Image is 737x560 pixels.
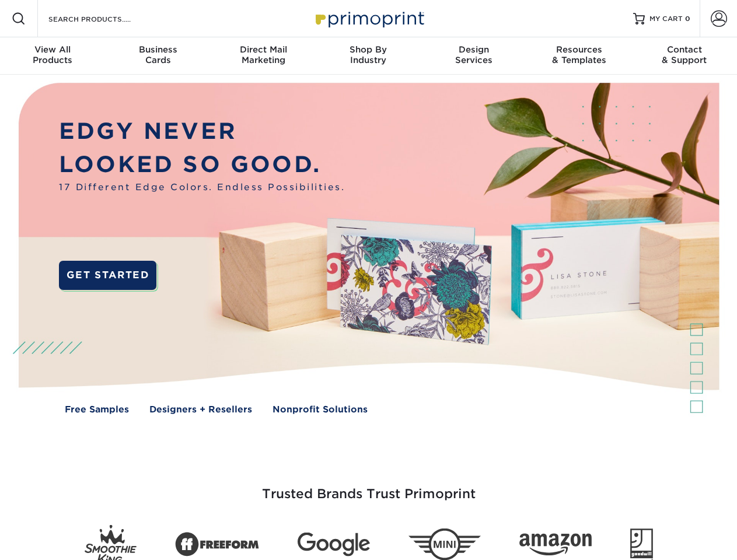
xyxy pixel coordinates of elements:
a: DesignServices [421,37,526,75]
a: Resources& Templates [526,37,631,75]
img: Primoprint [310,6,427,31]
div: Industry [316,44,421,65]
div: Cards [105,44,210,65]
a: GET STARTED [59,261,156,290]
a: BusinessCards [105,37,210,75]
span: Direct Mail [211,44,316,55]
input: SEARCH PRODUCTS..... [47,12,161,26]
span: Contact [632,44,737,55]
h3: Trusted Brands Trust Primoprint [27,459,710,516]
span: Resources [526,44,631,55]
img: Google [298,533,370,556]
span: Business [105,44,210,55]
span: Design [421,44,526,55]
a: Direct MailMarketing [211,37,316,75]
p: EDGY NEVER [59,115,345,148]
a: Designers + Resellers [149,403,252,416]
div: Services [421,44,526,65]
a: Shop ByIndustry [316,37,421,75]
span: 0 [685,15,690,23]
img: Goodwill [630,528,653,560]
span: MY CART [649,14,683,24]
p: LOOKED SO GOOD. [59,148,345,181]
div: Marketing [211,44,316,65]
a: Contact& Support [632,37,737,75]
img: Amazon [519,534,592,556]
a: Nonprofit Solutions [273,403,368,416]
span: Shop By [316,44,421,55]
div: & Support [632,44,737,65]
div: & Templates [526,44,631,65]
a: Free Samples [65,403,129,416]
span: 17 Different Edge Colors. Endless Possibilities. [59,181,345,194]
